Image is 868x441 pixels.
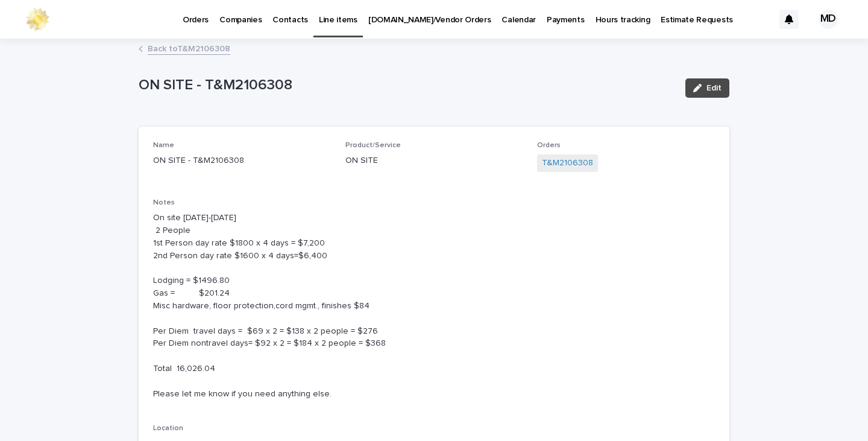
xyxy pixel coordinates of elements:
img: 0ffKfDbyRa2Iv8hnaAqg [24,7,51,31]
p: On site [DATE]-[DATE] 2 People 1st Person day rate $1800 x 4 days = $7,200 2nd Person day rate $1... [153,212,715,400]
a: Back toT&M2106308 [148,41,230,55]
div: MD [819,10,838,29]
span: Orders [537,142,561,149]
span: Edit [706,84,722,92]
span: Notes [153,199,175,206]
a: T&M2106308 [542,157,593,170]
p: ON SITE [345,154,523,167]
p: ON SITE - T&M2106308 [139,77,676,94]
span: Product/Service [345,142,401,149]
p: ON SITE - T&M2106308 [153,154,331,167]
span: Location [153,425,183,432]
button: Edit [685,78,729,98]
span: Name [153,142,174,149]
